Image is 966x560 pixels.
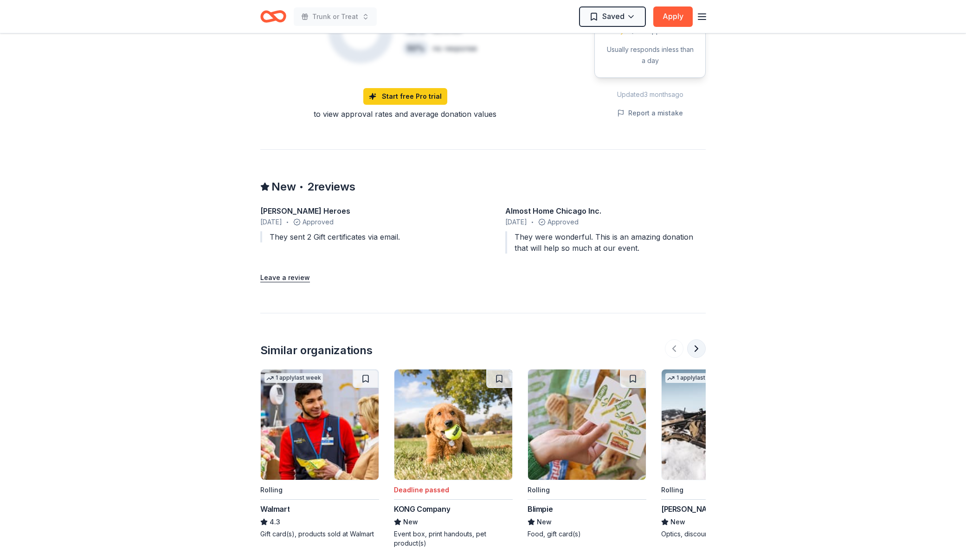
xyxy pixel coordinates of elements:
[661,484,683,496] div: Rolling
[260,108,550,120] div: to view approval rates and average donation values
[617,108,683,119] button: Report a mistake
[661,369,780,539] a: Image for Burris Optics1 applylast weekRollingOnline app[PERSON_NAME] OpticsNewOptics, discount code
[505,216,527,228] span: [DATE]
[662,369,779,480] img: Image for Burris Optics
[270,516,280,528] span: 4.3
[264,373,323,383] div: 1 apply last week
[528,529,646,539] div: Food, gift card(s)
[260,503,290,515] div: Walmart
[394,369,513,548] a: Image for KONG CompanyDeadline passedKONG CompanyNewEvent box, print handouts, pet product(s)
[665,373,724,383] div: 1 apply last week
[403,516,418,528] span: New
[260,369,379,539] a: Image for Walmart1 applylast weekRollingWalmart4.3Gift card(s), products sold at Walmart
[602,10,625,22] span: Saved
[537,516,552,528] span: New
[363,88,447,105] a: Start free Pro trial
[271,179,296,194] span: New
[394,484,449,496] div: Deadline passed
[579,6,646,27] button: Saved
[307,179,355,194] span: 2 reviews
[528,503,553,515] div: Blimpie
[606,44,694,66] div: Usually responds in less than a day
[260,231,461,242] div: They sent 2 Gift certificates via email.
[394,529,513,548] div: Event box, print handouts, pet product(s)
[260,6,286,27] a: Home
[312,11,358,22] span: Trunk or Treat
[261,369,379,480] img: Image for Walmart
[528,484,550,496] div: Rolling
[394,369,512,480] img: Image for KONG Company
[432,43,477,54] div: no response
[653,6,693,27] button: Apply
[661,529,780,539] div: Optics, discount code
[594,89,706,100] div: Updated 3 months ago
[299,182,304,192] span: •
[286,218,289,226] span: •
[661,503,745,515] div: [PERSON_NAME] Optics
[394,503,450,515] div: KONG Company
[260,343,373,358] div: Similar organizations
[531,218,534,226] span: •
[505,205,706,216] div: Almost Home Chicago Inc.
[505,231,706,254] div: They were wonderful. This is an amazing donation that will help so much at our event.
[260,216,461,228] div: Approved
[260,484,283,496] div: Rolling
[505,216,706,228] div: Approved
[294,7,377,26] button: Trunk or Treat
[260,272,310,283] button: Leave a review
[403,41,429,56] div: 50 %
[528,369,646,480] img: Image for Blimpie
[670,516,685,528] span: New
[260,205,461,216] div: [PERSON_NAME] Heroes
[528,369,646,539] a: Image for BlimpieRollingBlimpieNewFood, gift card(s)
[260,529,379,539] div: Gift card(s), products sold at Walmart
[260,216,282,228] span: [DATE]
